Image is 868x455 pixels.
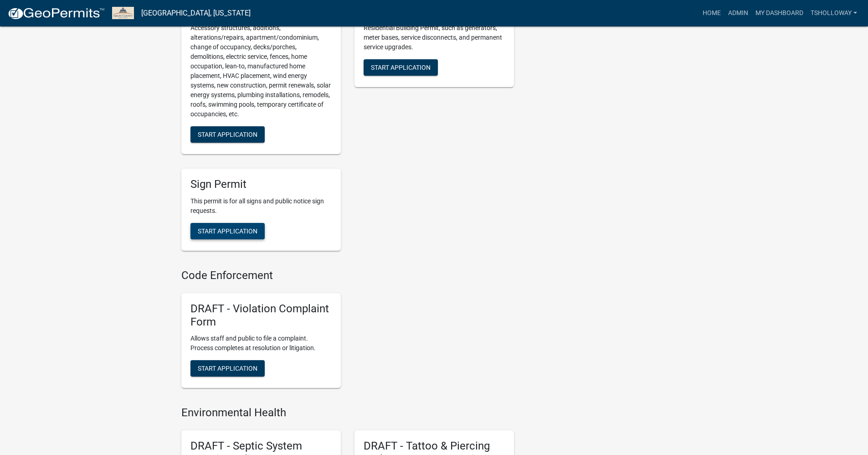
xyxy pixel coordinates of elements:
span: Start Application [198,365,257,372]
p: Please use this application to apply for an Electrical Permit for work that is not part of a Resi... [364,4,505,52]
img: Grant County, Indiana [112,7,134,19]
h4: Code Enforcement [181,269,514,282]
h5: DRAFT - Violation Complaint Form [190,302,332,329]
a: My Dashboard [752,5,807,22]
p: This permit is for all signs and public notice sign requests. [190,196,332,216]
span: Start Application [371,64,431,71]
a: Admin [724,5,752,22]
button: Start Application [190,360,265,377]
p: Allows staff and public to file a complaint. Process completes at resolution or litigation. [190,334,332,353]
a: tsholloway [807,5,861,22]
h4: Environmental Health [181,406,514,419]
span: Start Application [198,131,257,138]
span: Start Application [198,227,257,235]
p: Use this application to apply for a residential permit. This permit includes, but is not limited ... [190,4,332,119]
a: Home [699,5,724,22]
button: Start Application [364,59,438,76]
a: [GEOGRAPHIC_DATA], [US_STATE] [141,5,251,21]
button: Start Application [190,126,265,143]
button: Start Application [190,223,265,239]
h5: Sign Permit [190,178,332,191]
